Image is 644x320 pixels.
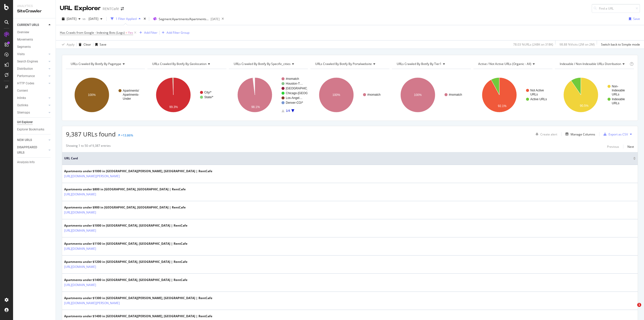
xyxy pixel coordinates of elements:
[103,6,119,11] div: RENTCafé
[64,228,96,233] a: [URL][DOMAIN_NAME]
[64,282,96,288] a: [URL][DOMAIN_NAME]
[17,160,52,165] a: Analysis Info
[17,145,47,155] a: DISAPPEARED URLS
[60,4,101,13] div: URL Explorer
[87,17,98,21] span: 2025 Jul. 29th
[17,52,47,57] a: Visits
[66,73,144,117] div: A chart.
[71,62,121,66] span: URLs Crawled By Botify By pagetype
[17,52,25,57] div: Visits
[121,133,133,137] div: +13.86%
[64,205,186,210] div: Apartments under $900 in [GEOGRAPHIC_DATA], [GEOGRAPHIC_DATA] | RentCafe
[17,22,39,28] div: CURRENT URLS
[633,17,640,21] div: Save
[64,278,187,282] div: Apartments under $1400 in [GEOGRAPHIC_DATA], [GEOGRAPHIC_DATA] | RentCafe
[314,60,385,68] h4: URLs Crawled By Botify By portalwebsite
[17,81,47,86] a: HTTP Codes
[151,15,220,23] button: Segment:Apartments/Apartments-Under[DATE]
[64,192,96,197] a: [URL][DOMAIN_NAME]
[100,42,106,47] div: Save
[555,73,633,117] svg: A chart.
[60,41,74,49] button: Apply
[123,89,139,92] text: Apartments/
[64,296,212,300] div: Apartments under $1300 in [GEOGRAPHIC_DATA][PERSON_NAME], [GEOGRAPHIC_DATA] | RentCafe
[67,42,74,47] div: Apply
[137,30,157,36] button: Add Filter
[17,103,47,108] a: Outlinks
[64,210,96,215] a: [URL][DOMAIN_NAME]
[286,87,352,90] text: [GEOGRAPHIC_DATA]-[GEOGRAPHIC_DATA]/*
[627,144,634,150] button: Next
[17,145,43,155] div: DISAPPEARED URLS
[627,303,639,315] iframe: Intercom live chat
[229,73,307,117] svg: A chart.
[83,17,87,21] span: vs
[310,73,389,117] div: A chart.
[17,30,29,35] div: Overview
[77,41,91,49] button: Clear
[109,15,143,23] button: 1 Filter Applied
[17,37,52,42] a: Movements
[513,42,553,47] div: 78.03 % URLs ( 248K on 318K )
[67,17,76,21] span: 2025 Sep. 17th
[17,74,47,79] a: Performance
[60,15,83,23] button: [DATE]
[234,62,291,66] span: URLs Crawled By Botify By specific_cities
[571,132,595,136] div: Manage Columns
[609,132,628,136] div: Export as CSV
[612,101,619,105] text: URLs
[599,41,640,49] button: Switch back to Simple mode
[143,16,147,21] div: times
[121,7,124,11] div: arrow-right-arrow-left
[84,42,91,47] div: Clear
[286,101,303,104] text: Denver-CO/*
[607,144,619,150] button: Previous
[580,104,588,108] text: 90.5%
[17,110,47,115] a: Sitemaps
[17,44,31,50] div: Segments
[396,60,466,68] h4: URLs Crawled By Botify By tier1
[559,42,595,47] div: 98.88 % Visits ( 2M on 2M )
[233,60,303,68] h4: URLs Crawled By Botify By specific_cities
[160,30,189,36] button: Add Filter Group
[64,246,96,251] a: [URL][DOMAIN_NAME]
[64,223,187,228] div: Apartments under $1000 in [GEOGRAPHIC_DATA], [GEOGRAPHIC_DATA] | RentCafe
[64,241,187,246] div: Apartments under $1100 in [GEOGRAPHIC_DATA], [GEOGRAPHIC_DATA] | RentCafe
[60,30,125,35] span: Has Crawls from Google - Indexing Bots (Logs)
[151,60,222,68] h4: URLs Crawled By Botify By geolocation
[17,59,47,64] a: Search Engines
[392,73,470,117] svg: A chart.
[286,91,331,95] text: Chicago-[GEOGRAPHIC_DATA]/*
[64,187,186,192] div: Apartments under $800 in [GEOGRAPHIC_DATA], [GEOGRAPHIC_DATA] | RentCafe
[116,17,137,21] div: 1 Filter Applied
[159,17,209,21] span: Segment: Apartments/Apartments-Under
[559,60,629,68] h4: Indexable / Non-Indexable URLs Distribution
[627,15,640,23] button: Save
[17,127,52,132] a: Explorer Bookmarks
[64,156,632,161] span: URL Card
[17,110,30,115] div: Sitemaps
[17,37,33,42] div: Movements
[70,60,140,68] h4: URLs Crawled By Botify By pagetype
[592,4,640,13] input: Find a URL
[66,130,116,138] span: 9,387 URLs found
[251,105,260,109] text: 98.1%
[152,62,207,66] span: URLs Crawled By Botify By geolocation
[530,93,538,96] text: URLs
[315,62,372,66] span: URLs Crawled By Botify By portalwebsite
[64,301,120,306] a: [URL][DOMAIN_NAME][PERSON_NAME]
[123,93,139,96] text: Apartments-
[563,131,595,137] button: Manage Columns
[530,97,547,101] text: Active URLs
[93,41,106,49] button: Save
[147,73,226,117] svg: A chart.
[64,169,212,173] div: Apartments under $1000 in [GEOGRAPHIC_DATA][PERSON_NAME], [GEOGRAPHIC_DATA] | RentCafe
[17,103,28,108] div: Outlinks
[332,93,340,97] text: 100%
[478,62,531,66] span: Active / Not Active URLs (organic - all)
[123,97,131,100] text: Under
[627,145,634,149] div: Next
[64,260,187,264] div: Apartments under $1200 in [GEOGRAPHIC_DATA], [GEOGRAPHIC_DATA] | RentCafe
